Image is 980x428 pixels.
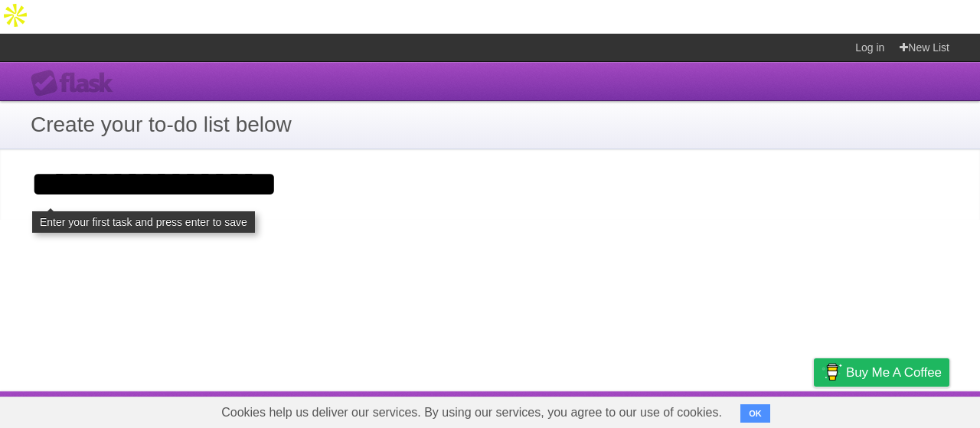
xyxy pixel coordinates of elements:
a: Buy me a coffee [814,358,949,387]
a: New List [900,34,949,61]
a: About [610,395,642,424]
a: Log in [855,34,884,61]
a: Privacy [794,395,834,424]
button: OK [740,404,770,423]
h1: Create your to-do list below [31,109,949,141]
img: Buy me a coffee [822,359,842,385]
span: Buy me a coffee [846,359,942,386]
div: Flask [31,70,122,97]
a: Terms [742,395,776,424]
a: Developers [661,395,723,424]
span: Cookies help us deliver our services. By using our services, you agree to our use of cookies. [206,397,737,428]
a: Suggest a feature [853,395,949,424]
